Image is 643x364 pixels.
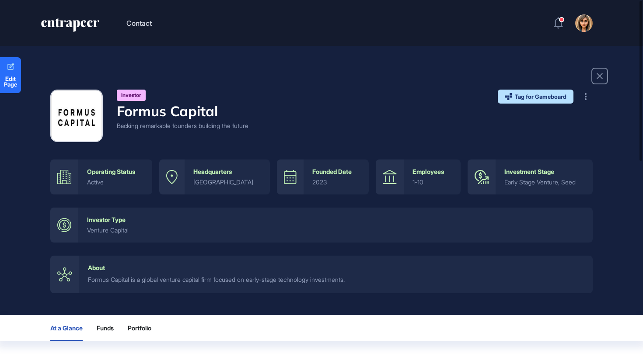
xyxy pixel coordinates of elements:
[50,325,83,332] span: At a Glance
[193,179,262,186] div: [GEOGRAPHIC_DATA]
[97,315,114,341] button: Funds
[88,275,584,284] div: Formus Capital is a global venture capital firm focused on early-stage technology investments.
[117,90,146,101] div: Investor
[87,179,143,186] div: active
[97,325,114,332] span: Funds
[126,17,152,29] button: Contact
[87,168,135,175] div: Operating Status
[412,168,444,175] div: Employees
[88,264,105,271] div: About
[128,325,151,332] span: Portfolio
[504,168,554,175] div: Investment Stage
[117,103,248,119] h4: Formus Capital
[52,91,101,141] img: Formus Capital-logo
[117,121,248,130] div: Backing remarkable founders building the future
[515,94,566,100] span: Tag for Gameboard
[40,18,100,35] a: entrapeer-logo
[412,179,452,186] div: 1-10
[504,179,584,186] div: Early Stage Venture, Seed
[50,315,83,341] button: At a Glance
[87,216,126,223] div: Investor Type
[575,14,593,32] img: user-avatar
[312,179,360,186] div: 2023
[312,168,352,175] div: Founded Date
[128,315,158,341] button: Portfolio
[87,227,584,234] div: Venture Capital
[193,168,232,175] div: Headquarters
